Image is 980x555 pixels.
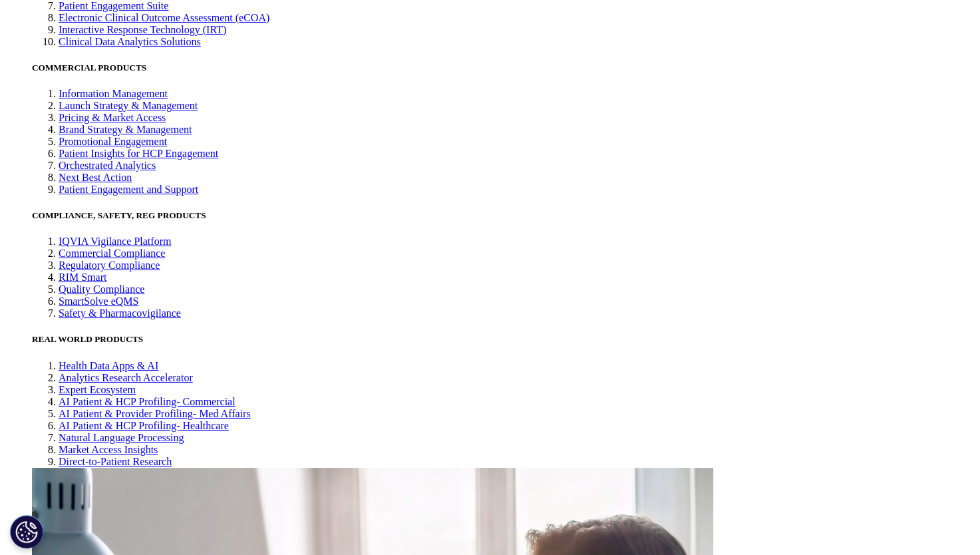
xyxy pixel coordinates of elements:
[59,295,138,307] a: SmartSolve eQMS
[59,420,229,431] a: AI Patient & HCP Profiling- Healthcare​
[32,210,975,221] h5: COMPLIANCE, SAFETY, REG PRODUCTS
[59,172,132,183] a: Next Best Action
[59,456,172,467] a: Direct-to-Patient Research
[59,396,236,407] a: AI Patient & HCP Profiling- Commercial
[59,408,251,419] a: AI Patient & Provider Profiling- Med Affairs​
[59,136,167,147] a: Promotional Engagement
[59,272,106,283] a: RIM Smart
[59,432,184,443] a: Natural Language Processing
[59,248,165,259] a: Commercial Compliance
[59,24,226,35] a: Interactive Response Technology (IRT)
[59,444,158,455] a: Market Access Insights
[59,384,136,395] a: Expert Ecosystem​
[59,360,158,371] a: Health Data Apps & AI
[59,112,166,123] a: Pricing & Market Access
[10,515,43,548] button: Cookie Settings
[59,148,218,159] a: Patient Insights for HCP Engagement​
[59,36,201,47] a: Clinical Data Analytics Solutions
[59,283,144,295] a: Quality Compliance
[32,334,975,345] h5: REAL WORLD PRODUCTS
[59,184,198,195] a: Patient Engagement and Support
[59,372,193,383] a: Analytics Research Accelerator​
[59,12,269,23] a: Electronic Clinical Outcome Assessment (eCOA)
[59,88,168,99] a: Information Management
[59,236,171,247] a: IQVIA Vigilance Platform
[32,63,975,73] h5: COMMERCIAL PRODUCTS
[59,260,160,271] a: Regulatory Compliance
[59,307,181,319] a: Safety & Pharmacovigilance
[59,160,156,171] a: Orchestrated Analytics
[59,100,198,111] a: Launch Strategy & Management
[59,124,192,135] a: Brand Strategy & Management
